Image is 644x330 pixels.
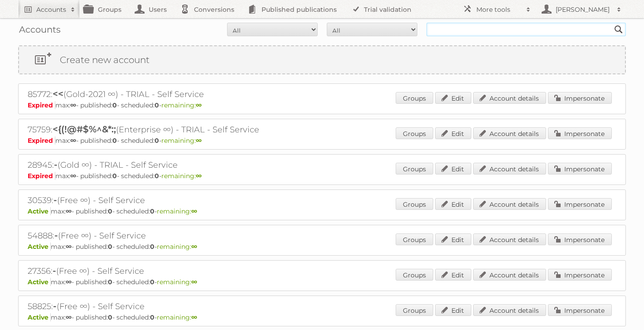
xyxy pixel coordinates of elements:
[28,172,55,180] span: Expired
[36,5,66,14] h2: Accounts
[435,269,471,281] a: Edit
[150,278,155,286] strong: 0
[196,136,202,145] strong: ∞
[191,278,197,286] strong: ∞
[473,198,546,210] a: Account details
[191,207,197,215] strong: ∞
[28,136,55,145] span: Expired
[157,278,197,286] span: remaining:
[396,233,433,245] a: Groups
[28,101,55,109] span: Expired
[28,194,345,206] h2: 30539: (Free ∞) - Self Service
[54,159,58,170] span: -
[396,127,433,139] a: Groups
[150,207,155,215] strong: 0
[473,269,546,281] a: Account details
[28,243,51,251] span: Active
[28,136,616,145] p: max: - published: - scheduled: -
[473,163,546,175] a: Account details
[53,194,57,205] span: -
[28,243,616,251] p: max: - published: - scheduled: -
[435,92,471,104] a: Edit
[435,233,471,245] a: Edit
[53,88,63,99] span: <<
[108,278,112,286] strong: 0
[155,101,159,109] strong: 0
[435,127,471,139] a: Edit
[157,313,197,321] span: remaining:
[548,304,612,316] a: Impersonate
[70,101,76,109] strong: ∞
[28,313,616,321] p: max: - published: - scheduled: -
[28,159,345,171] h2: 28945: (Gold ∞) - TRIAL - Self Service
[54,230,58,241] span: -
[70,172,76,180] strong: ∞
[28,230,345,242] h2: 54888: (Free ∞) - Self Service
[196,101,202,109] strong: ∞
[53,124,116,135] span: <{(!@#$%^&*:;
[435,163,471,175] a: Edit
[108,313,112,321] strong: 0
[396,198,433,210] a: Groups
[112,101,117,109] strong: 0
[396,269,433,281] a: Groups
[473,92,546,104] a: Account details
[150,313,155,321] strong: 0
[70,136,76,145] strong: ∞
[53,301,57,311] span: -
[473,233,546,245] a: Account details
[548,233,612,245] a: Impersonate
[435,304,471,316] a: Edit
[66,313,72,321] strong: ∞
[108,243,112,251] strong: 0
[473,127,546,139] a: Account details
[553,5,612,14] h2: [PERSON_NAME]
[28,278,616,286] p: max: - published: - scheduled: -
[28,207,616,215] p: max: - published: - scheduled: -
[53,265,56,276] span: -
[28,101,616,109] p: max: - published: - scheduled: -
[548,127,612,139] a: Impersonate
[548,198,612,210] a: Impersonate
[28,313,51,321] span: Active
[112,136,117,145] strong: 0
[435,198,471,210] a: Edit
[191,313,197,321] strong: ∞
[28,124,345,136] h2: 75759: (Enterprise ∞) - TRIAL - Self Service
[66,243,72,251] strong: ∞
[396,163,433,175] a: Groups
[66,207,72,215] strong: ∞
[196,172,202,180] strong: ∞
[161,172,202,180] span: remaining:
[155,172,159,180] strong: 0
[161,136,202,145] span: remaining:
[612,23,625,36] input: Search
[19,46,625,73] a: Create new account
[28,88,345,100] h2: 85772: (Gold-2021 ∞) - TRIAL - Self Service
[28,172,616,180] p: max: - published: - scheduled: -
[157,207,197,215] span: remaining:
[66,278,72,286] strong: ∞
[473,304,546,316] a: Account details
[28,278,51,286] span: Active
[28,265,345,277] h2: 27356: (Free ∞) - Self Service
[191,243,197,251] strong: ∞
[157,243,197,251] span: remaining:
[548,163,612,175] a: Impersonate
[150,243,155,251] strong: 0
[161,101,202,109] span: remaining:
[396,304,433,316] a: Groups
[108,207,112,215] strong: 0
[548,269,612,281] a: Impersonate
[112,172,117,180] strong: 0
[28,301,345,312] h2: 58825: (Free ∞) - Self Service
[548,92,612,104] a: Impersonate
[476,5,522,14] h2: More tools
[28,207,51,215] span: Active
[155,136,159,145] strong: 0
[396,92,433,104] a: Groups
